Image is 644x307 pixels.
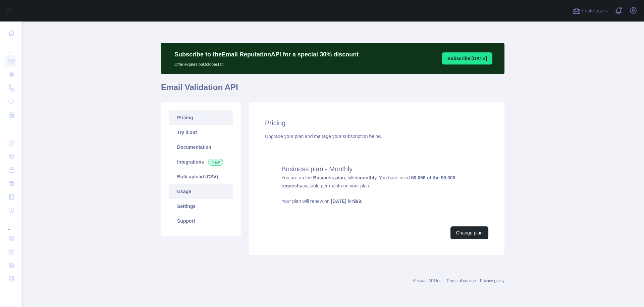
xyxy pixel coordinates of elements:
[161,82,504,98] h1: Email Validation API
[169,125,233,140] a: Try it out
[442,52,492,64] button: Subscribe [DATE]
[174,50,359,59] p: Subscribe to the Email Reputation API for a special 30 % discount
[169,110,233,125] a: Pricing
[265,133,488,140] div: Upgrade your plan and manage your subscription below.
[359,175,378,180] strong: monthly.
[446,278,476,283] a: Terms of service
[571,5,609,16] button: Invite users
[5,122,16,136] div: ...
[480,278,504,283] a: Privacy policy
[5,218,16,231] div: ...
[313,175,345,180] strong: Business plan
[413,278,443,283] a: Abstract API Inc.
[281,175,472,205] span: You are on the , billed You have used available per month on your plan.
[281,198,472,205] p: Your plan will renew on for
[169,140,233,155] a: Documentation
[208,159,223,166] span: New
[169,169,233,184] a: Bulk upload (CSV)
[582,7,608,15] span: Invite users
[265,118,488,128] h2: Pricing
[331,199,346,204] strong: [DATE]
[169,184,233,199] a: Usage
[5,40,16,54] div: ...
[174,59,359,67] p: Offer expires on October 1st.
[353,199,362,204] strong: $ 99 .
[169,199,233,214] a: Settings
[169,155,233,169] a: Integrations New
[281,164,472,174] h4: Business plan - Monthly
[169,214,233,228] a: Support
[450,226,488,239] button: Change plan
